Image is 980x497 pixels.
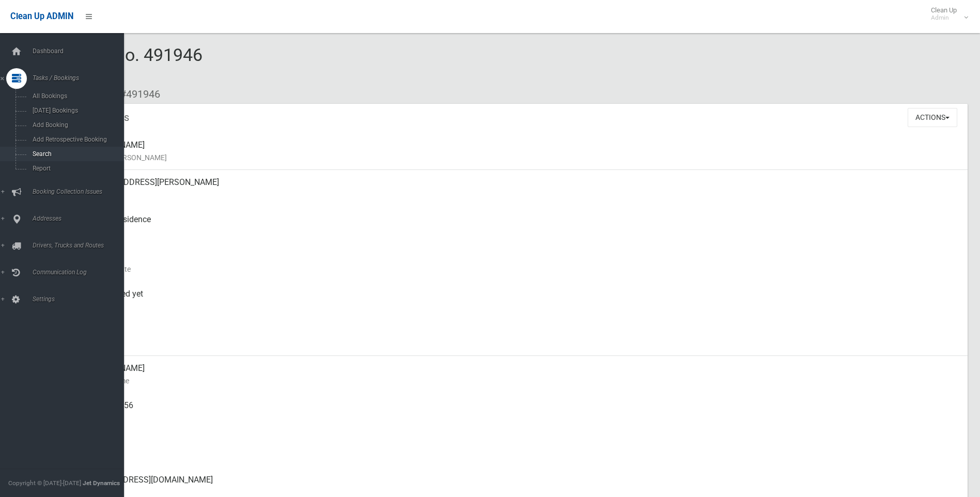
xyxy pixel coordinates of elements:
[83,337,959,350] small: Zone
[29,296,132,303] span: Settings
[931,14,957,22] small: Admin
[29,242,132,249] span: Drivers, Trucks and Routes
[29,269,132,276] span: Communication Log
[83,151,959,164] small: Name of [PERSON_NAME]
[29,74,132,82] span: Tasks / Bookings
[83,300,959,313] small: Collected At
[83,244,959,282] div: [DATE]
[45,44,203,85] span: Booking No. 491946
[83,449,959,461] small: Landline
[29,48,132,55] span: Dashboard
[83,319,959,356] div: [DATE]
[29,165,123,172] span: Report
[83,412,959,424] small: Mobile
[29,136,123,143] span: Add Retrospective Booking
[29,215,132,222] span: Addresses
[113,85,160,104] li: #491946
[29,150,123,158] span: Search
[83,375,959,387] small: Contact Name
[29,107,123,114] span: [DATE] Bookings
[83,430,959,468] div: None given
[83,393,959,430] div: 0492 840 756
[926,6,967,22] span: Clean Up
[29,121,123,129] span: Add Booking
[83,189,959,201] small: Address
[83,133,959,170] div: [PERSON_NAME]
[29,188,132,195] span: Booking Collection Issues
[83,226,959,238] small: Pickup Point
[908,108,957,127] button: Actions
[83,282,959,319] div: Not collected yet
[83,263,959,275] small: Collection Date
[83,170,959,207] div: [STREET_ADDRESS][PERSON_NAME]
[83,479,120,487] strong: Jet Dynamics
[83,207,959,244] div: Front of Residence
[10,11,73,21] span: Clean Up ADMIN
[8,479,81,487] span: Copyright © [DATE]-[DATE]
[29,92,123,100] span: All Bookings
[83,356,959,393] div: [PERSON_NAME]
